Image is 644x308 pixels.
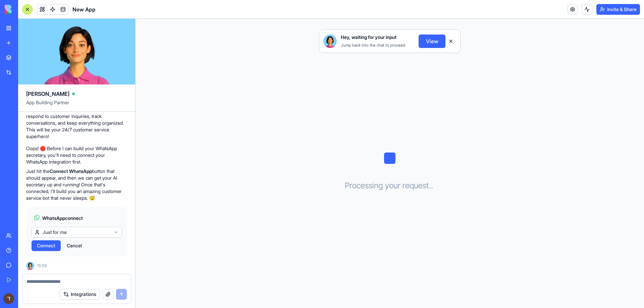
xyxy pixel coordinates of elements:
span: Hey, waiting for your input [341,34,396,41]
strong: Connect WhatsApp [50,168,92,174]
button: View [419,35,445,48]
span: [PERSON_NAME] [26,90,69,98]
img: Ella_00000_wcx2te.png [26,262,34,270]
span: 15:58 [37,263,47,268]
h3: Processing your request [345,180,435,191]
img: whatsapp [34,215,40,220]
img: Ella_00000_wcx2te.png [323,35,337,48]
span: WhatsApp connect [42,215,83,222]
p: Let me create a smart assistant that can respond to customer inquiries, track conversations, and ... [26,106,127,140]
span: . [429,180,431,191]
p: Oops! 🛑 Before I can build your WhatsApp secretary, you'll need to connect your WhatsApp integrat... [26,145,127,165]
span: App Building Partner [26,99,127,111]
img: logo [5,5,46,14]
button: Invite & Share [596,4,640,15]
button: Integrations [60,289,100,300]
button: Connect [32,240,61,251]
button: Cancel [63,240,85,251]
span: New App [72,5,96,13]
span: Connect [37,242,55,249]
p: Just hit the button that should appear, and then we can get your AI secretary up and running! Onc... [26,168,127,201]
img: ACg8ocK6-HCFhYZYZXS4j9vxc9fvCo-snIC4PGomg_KXjjGNFaHNxw=s96-c [3,293,14,304]
span: . [431,180,433,191]
span: Jump back into the chat to proceed [341,43,405,48]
